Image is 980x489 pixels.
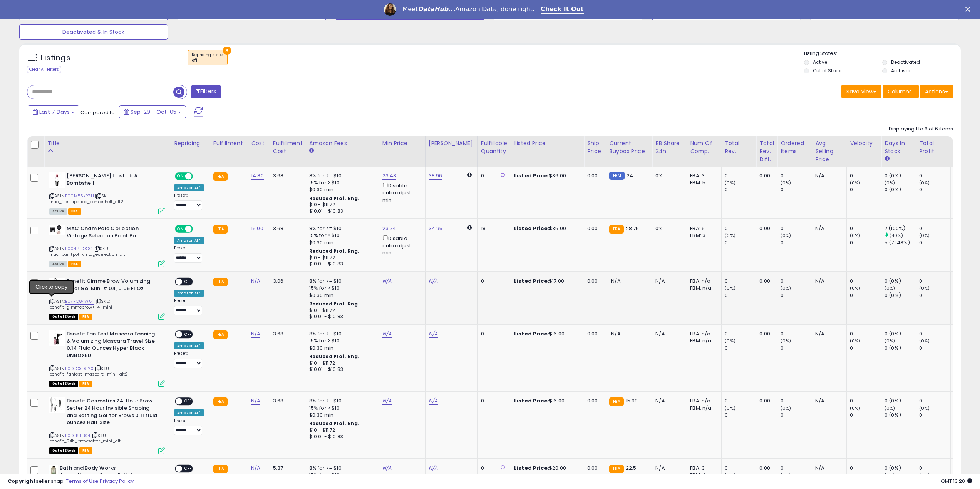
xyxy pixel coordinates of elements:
[213,278,228,286] small: FBA
[609,397,623,406] small: FBA
[759,172,771,179] div: 0.00
[690,179,715,186] div: FBM: 5
[309,420,360,427] b: Reduced Prof. Rng.
[919,412,950,419] div: 0
[919,292,950,299] div: 0
[49,278,65,288] img: 219wrw2YUEL._SL40_.jpg
[309,405,373,412] div: 15% for > $10
[514,464,549,472] b: Listed Price:
[481,278,505,285] div: 0
[309,179,373,186] div: 15% for > $10
[850,397,881,404] div: 0
[781,278,812,285] div: 0
[781,345,812,352] div: 0
[587,139,603,155] div: Ship Price
[382,172,397,180] a: 23.48
[67,172,160,189] b: [PERSON_NAME] Lipstick # Bombshell
[309,232,373,239] div: 15% for > $10
[49,465,58,480] img: 31-65PCLCpL._SL40_.jpg
[725,292,756,299] div: 0
[251,464,260,472] a: N/A
[309,397,373,404] div: 8% for <= $10
[382,234,419,256] div: Disable auto adjust min
[273,225,300,232] div: 3.68
[514,139,581,147] div: Listed Price
[587,278,600,285] div: 0.00
[309,139,376,147] div: Amazon Fees
[49,314,78,320] span: All listings that are currently out of stock and unavailable for purchase on Amazon
[309,300,360,307] b: Reduced Prof. Rng.
[309,412,373,419] div: $0.30 min
[781,239,812,246] div: 0
[804,50,961,57] p: Listing States:
[467,225,472,230] i: Calculated using Dynamic Max Price.
[309,314,373,320] div: $10.01 - $10.83
[481,172,505,179] div: 0
[587,397,600,404] div: 0.00
[309,330,373,337] div: 8% for <= $10
[850,186,881,193] div: 0
[309,434,373,440] div: $10.01 - $10.83
[725,330,756,337] div: 0
[759,278,771,285] div: 0.00
[850,285,861,291] small: (0%)
[384,3,396,16] img: Profile image for Georgie
[725,172,756,179] div: 0
[65,432,90,439] a: B0DTBTBBS4
[850,180,861,186] small: (0%)
[781,405,791,411] small: (0%)
[49,365,128,377] span: | SKU: benefit_fanfest_mascara_mini_alt2
[429,330,438,338] a: N/A
[888,88,912,95] span: Columns
[690,225,715,232] div: FBA: 6
[919,180,930,186] small: (0%)
[68,208,81,215] span: FBA
[885,412,916,419] div: 0 (0%)
[885,397,916,404] div: 0 (0%)
[213,172,228,181] small: FBA
[850,139,878,147] div: Velocity
[815,225,841,232] div: N/A
[309,248,360,254] b: Reduced Prof. Rng.
[49,432,121,444] span: | SKU: benefit_24h_browsetter_mini_alt
[213,330,228,339] small: FBA
[920,85,953,98] button: Actions
[850,405,861,411] small: (0%)
[725,186,756,193] div: 0
[725,338,735,344] small: (0%)
[883,85,919,98] button: Columns
[919,338,930,344] small: (0%)
[850,330,881,337] div: 0
[65,245,92,252] a: B004I4HOCG
[41,53,70,63] h5: Listings
[850,412,881,419] div: 0
[514,397,549,404] b: Listed Price:
[182,279,194,285] span: OFF
[49,278,165,319] div: ASIN:
[919,278,950,285] div: 0
[759,139,774,164] div: Total Rev. Diff.
[382,330,392,338] a: N/A
[68,261,81,267] span: FBA
[251,330,260,338] a: N/A
[49,225,165,266] div: ASIN:
[309,202,373,208] div: $10 - $11.72
[885,338,895,344] small: (0%)
[67,330,160,361] b: Benefit Fan Fest Mascara Fanning & Volumizing Mascara Travel Size 0.14 Fluid Ounces Hyper Black U...
[79,447,92,454] span: FBA
[781,180,791,186] small: (0%)
[725,232,735,239] small: (0%)
[49,208,67,215] span: All listings currently available for purchase on Amazon
[690,337,715,344] div: FBM: n/a
[725,139,753,155] div: Total Rev.
[309,208,373,215] div: $10.01 - $10.83
[690,330,715,337] div: FBA: n/a
[273,172,300,179] div: 3.68
[655,225,681,232] div: 0%
[781,232,791,239] small: (0%)
[587,330,600,337] div: 0.00
[79,314,92,320] span: FBA
[131,108,176,116] span: Sep-29 - Oct-05
[627,172,633,179] span: 24
[781,285,791,291] small: (0%)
